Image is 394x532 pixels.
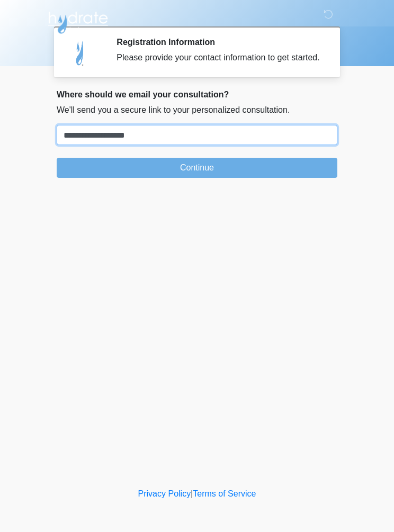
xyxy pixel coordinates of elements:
a: Privacy Policy [138,489,191,498]
h2: Where should we email your consultation? [57,89,337,100]
img: Agent Avatar [65,37,96,69]
p: We'll send you a secure link to your personalized consultation. [57,104,337,116]
a: | [191,489,193,498]
button: Continue [57,158,337,178]
a: Terms of Service [193,489,256,498]
div: Please provide your contact information to get started. [117,51,321,64]
img: Hydrate IV Bar - Flagstaff Logo [46,8,110,34]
